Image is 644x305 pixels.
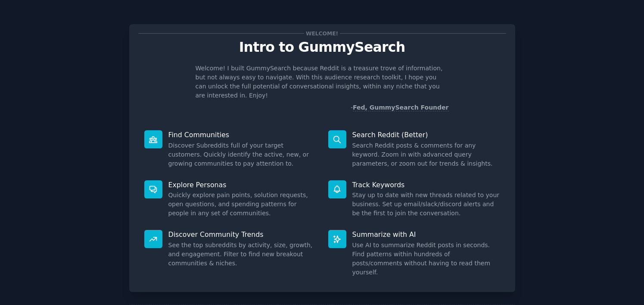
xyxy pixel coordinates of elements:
div: - [351,103,449,112]
dd: Search Reddit posts & comments for any keyword. Zoom in with advanced query parameters, or zoom o... [352,141,500,168]
dd: Stay up to date with new threads related to your business. Set up email/slack/discord alerts and ... [352,191,500,218]
p: Discover Community Trends [168,230,316,239]
p: Intro to GummySearch [138,40,506,55]
p: Welcome! I built GummySearch because Reddit is a treasure trove of information, but not always ea... [196,64,449,100]
p: Search Reddit (Better) [352,130,500,139]
dd: See the top subreddits by activity, size, growth, and engagement. Filter to find new breakout com... [168,241,316,268]
p: Track Keywords [352,180,500,189]
p: Summarize with AI [352,230,500,239]
p: Find Communities [168,130,316,139]
span: Welcome! [304,29,339,38]
a: Fed, GummySearch Founder [353,104,449,111]
dd: Quickly explore pain points, solution requests, open questions, and spending patterns for people ... [168,191,316,218]
p: Explore Personas [168,180,316,189]
dd: Discover Subreddits full of your target customers. Quickly identify the active, new, or growing c... [168,141,316,168]
dd: Use AI to summarize Reddit posts in seconds. Find patterns within hundreds of posts/comments with... [352,241,500,277]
